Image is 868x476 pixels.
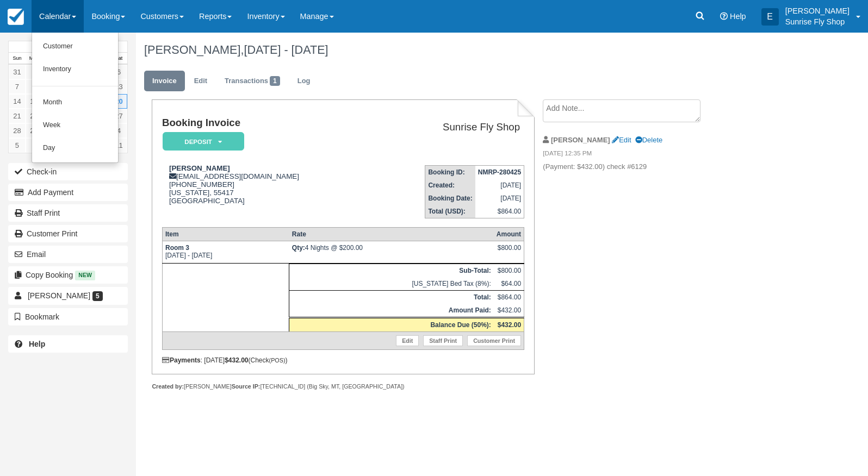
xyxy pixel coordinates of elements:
a: Edit [396,335,419,346]
a: 29 [26,123,42,138]
em: Deposit [163,132,244,151]
a: Customer Print [8,225,128,242]
p: [PERSON_NAME] [785,5,850,16]
a: 8 [26,79,42,94]
a: Day [32,137,118,160]
a: 13 [110,79,127,94]
td: $864.00 [475,205,524,218]
strong: Qty [292,244,305,252]
th: Sat [110,53,127,65]
a: Deposit [162,131,240,152]
a: 4 [110,123,127,138]
a: 6 [110,65,127,79]
p: (Payment: $432.00) check #6129 [543,162,726,172]
th: Sub-Total: [289,264,494,278]
a: Staff Print [8,204,128,222]
strong: Payments [162,356,201,364]
a: 31 [9,65,26,79]
em: [DATE] 12:35 PM [543,149,726,161]
a: Edit [612,136,631,144]
th: Total (USD): [425,205,475,218]
h2: Sunrise Fly Shop [376,122,520,133]
th: Mon [26,53,42,65]
th: Created: [425,179,475,192]
ul: Calendar [32,33,119,163]
strong: $432.00 [225,356,248,364]
p: Sunrise Fly Shop [785,16,850,27]
th: Booking Date: [425,192,475,205]
div: $800.00 [497,244,521,260]
a: 1 [26,65,42,79]
th: Balance Due (50%): [289,318,494,332]
a: Customer [32,35,118,58]
a: Delete [635,136,662,144]
td: $800.00 [494,264,524,278]
a: Inventory [32,58,118,81]
a: Week [32,114,118,137]
a: 5 [9,138,26,153]
a: 15 [26,94,42,109]
a: Staff Print [423,335,463,346]
th: Total: [289,291,494,304]
td: [DATE] - [DATE] [162,241,289,264]
a: Invoice [144,71,185,92]
span: 1 [270,76,280,86]
a: 14 [9,94,26,109]
div: [PERSON_NAME] [TECHNICAL_ID] (Big Sky, MT, [GEOGRAPHIC_DATA]) [152,383,534,391]
strong: Room 3 [165,244,189,252]
button: Bookmark [8,308,128,325]
td: [DATE] [475,192,524,205]
span: [PERSON_NAME] [28,291,90,300]
b: Help [29,340,45,348]
td: [DATE] [475,179,524,192]
td: $432.00 [494,304,524,318]
a: 28 [9,123,26,138]
small: (POS) [269,357,286,364]
th: Item [162,228,289,241]
a: Log [289,71,319,92]
span: 5 [92,291,103,301]
th: Amount Paid: [289,304,494,318]
th: Amount [494,228,524,241]
a: Customer Print [467,335,521,346]
button: Check-in [8,163,128,180]
a: 11 [110,138,127,153]
td: $64.00 [494,277,524,291]
a: [PERSON_NAME] 5 [8,287,128,304]
th: Booking ID: [425,166,475,179]
span: [DATE] - [DATE] [244,43,328,57]
td: 4 Nights @ $200.00 [289,241,494,264]
a: Month [32,91,118,114]
a: Help [8,335,128,353]
i: Help [720,12,728,20]
strong: [PERSON_NAME] [169,164,230,172]
button: Copy Booking New [8,266,128,284]
td: $864.00 [494,291,524,304]
a: 22 [26,109,42,123]
button: Add Payment [8,184,128,201]
th: Sun [9,53,26,65]
strong: Source IP: [232,383,261,390]
div: [EMAIL_ADDRESS][DOMAIN_NAME] [PHONE_NUMBER] [US_STATE], 55417 [GEOGRAPHIC_DATA] [162,164,372,218]
a: 20 [110,94,127,109]
a: 6 [26,138,42,153]
a: Transactions1 [216,71,288,92]
a: 7 [9,79,26,94]
div: E [761,8,779,26]
button: Email [8,246,128,263]
strong: Created by: [152,383,184,390]
td: [US_STATE] Bed Tax (8%): [289,277,494,291]
strong: [PERSON_NAME] [551,136,610,144]
a: 27 [110,109,127,123]
span: Help [730,12,746,21]
h1: Booking Invoice [162,117,372,129]
strong: NMRP-280425 [478,168,521,176]
strong: $432.00 [498,321,521,329]
span: New [75,271,95,280]
div: : [DATE] (Check ) [162,356,524,364]
h1: [PERSON_NAME], [144,43,779,57]
a: Edit [186,71,215,92]
th: Rate [289,228,494,241]
a: 21 [9,109,26,123]
img: checkfront-main-nav-mini-logo.png [8,9,24,25]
